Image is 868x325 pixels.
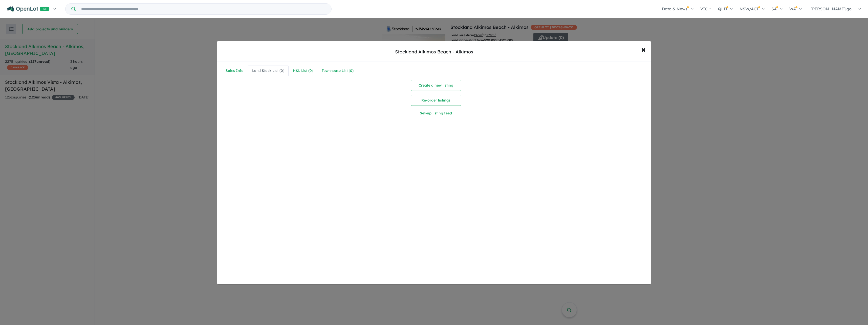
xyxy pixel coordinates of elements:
[395,49,473,55] div: Stockland Alkimos Beach - Alkimos
[641,44,646,55] span: ×
[366,108,506,119] button: Set-up listing feed
[293,68,313,74] div: H&L List ( 0 )
[411,80,461,91] button: Create a new listing
[411,95,461,106] button: Re-order listings
[7,6,50,12] img: Openlot PRO Logo White
[811,6,855,11] span: [PERSON_NAME].go...
[252,68,284,74] div: Land Stock List ( 0 )
[226,68,244,74] div: Sales Info
[77,4,330,14] input: Try estate name, suburb, builder or developer
[322,68,354,74] div: Townhouse List ( 0 )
